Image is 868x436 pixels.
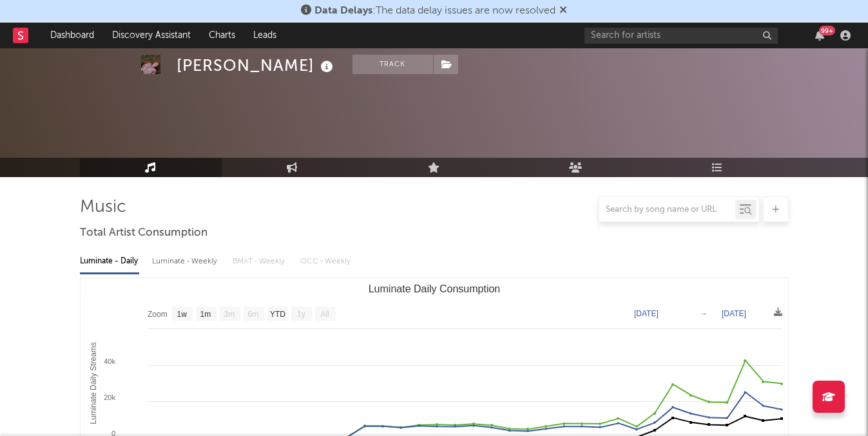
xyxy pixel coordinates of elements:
button: Track [352,55,433,74]
div: 99 + [819,26,835,35]
div: Luminate - Weekly [152,251,220,272]
text: [DATE] [722,309,746,318]
text: 40k [104,357,115,365]
text: 1m [200,310,211,319]
text: 1y [297,310,305,319]
text: 20k [104,393,115,401]
span: : The data delay issues are now resolved [314,6,555,16]
text: Luminate Daily Streams [88,342,97,424]
a: Discovery Assistant [103,23,200,48]
text: Luminate Daily Consumption [368,283,500,294]
text: Zoom [148,310,168,319]
text: → [700,309,708,318]
span: Data Delays [314,6,372,16]
a: Charts [200,23,244,48]
text: [DATE] [634,309,659,318]
text: 3m [224,310,235,319]
span: Total Artist Consumption [80,225,207,241]
input: Search for artists [584,28,778,44]
input: Search by song name or URL [599,205,735,215]
a: Leads [244,23,285,48]
div: [PERSON_NAME] [177,55,336,76]
text: 6m [247,310,258,319]
text: All [320,310,329,319]
text: YTD [269,310,285,319]
a: Dashboard [41,23,103,48]
button: 99+ [815,30,824,41]
div: Luminate - Daily [80,251,139,272]
span: Dismiss [559,6,567,16]
text: 1w [177,310,187,319]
